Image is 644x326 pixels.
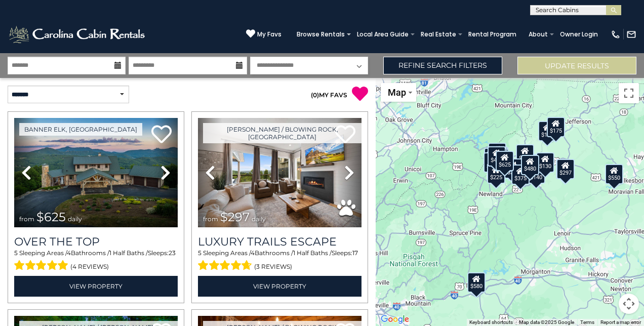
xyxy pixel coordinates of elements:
span: 0 [313,91,317,99]
span: 4 [251,249,255,257]
div: $550 [605,164,623,184]
span: 1 Half Baths / [293,249,332,257]
div: Sleeping Areas / Bathrooms / Sleeps: [198,249,361,273]
a: Add to favorites [151,124,172,146]
a: Open this area in Google Maps (opens a new window) [378,313,412,326]
img: thumbnail_167153549.jpeg [14,118,178,227]
span: (3 reviews) [254,260,292,273]
div: $175 [547,117,565,137]
img: phone-regular-white.png [611,29,621,39]
span: daily [252,215,266,223]
span: 17 [352,249,358,257]
div: $580 [467,272,486,293]
span: ( ) [311,91,319,99]
a: View Property [198,276,361,297]
div: Sleeping Areas / Bathrooms / Sleeps: [14,249,178,273]
span: 4 [67,249,71,257]
img: mail-regular-white.png [626,29,636,39]
div: $225 [487,164,505,184]
a: Browse Rentals [292,27,350,42]
div: $230 [484,152,502,173]
div: $480 [521,155,539,175]
div: $349 [516,144,534,165]
a: Banner Elk, [GEOGRAPHIC_DATA] [19,123,142,136]
span: Map [388,87,406,98]
img: thumbnail_168695581.jpeg [198,118,361,227]
span: 1 Half Baths / [109,249,148,257]
a: (0)MY FAVS [311,91,347,99]
img: Google [378,313,412,326]
span: 5 [14,249,18,257]
div: $130 [536,152,554,173]
div: $175 [538,121,556,141]
button: Keyboard shortcuts [469,319,513,326]
a: Report a map error [600,319,641,325]
span: 5 [198,249,202,257]
div: $625 [496,151,514,171]
span: Map data ©2025 Google [519,319,574,325]
img: White-1-2.png [8,24,148,45]
div: $375 [511,165,530,185]
div: $125 [488,143,506,163]
a: Rental Program [463,27,521,42]
a: My Favs [246,29,281,39]
span: My Favs [257,30,281,39]
button: Toggle fullscreen view [619,83,639,103]
span: $625 [36,210,66,224]
span: from [203,215,218,223]
button: Update Results [517,57,636,74]
button: Map camera controls [619,294,639,314]
div: $297 [556,159,575,179]
a: Terms (opens in new tab) [580,319,594,325]
span: 23 [169,249,176,257]
button: Change map style [381,83,416,102]
span: from [19,215,34,223]
a: Over The Top [14,235,178,249]
a: Refine Search Filters [383,57,502,74]
a: View Property [14,276,178,297]
span: (4 reviews) [70,260,109,273]
span: daily [68,215,82,223]
a: Owner Login [555,27,603,42]
a: About [524,27,553,42]
a: [PERSON_NAME] / Blowing Rock, [GEOGRAPHIC_DATA] [203,123,361,143]
a: Luxury Trails Escape [198,235,361,249]
a: Real Estate [416,27,461,42]
span: $297 [220,210,250,224]
div: $425 [488,146,506,167]
a: Local Area Guide [352,27,414,42]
